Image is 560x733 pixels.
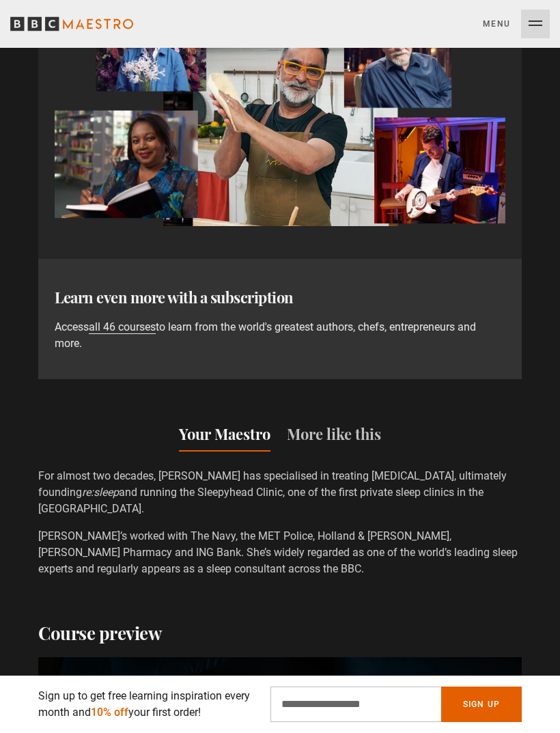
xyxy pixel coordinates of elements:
[89,320,156,334] a: all 46 courses
[10,14,133,34] svg: BBC Maestro
[82,486,119,499] i: re:sleep
[441,687,522,722] button: Sign Up
[179,423,270,452] button: Your Maestro
[91,706,128,719] span: 10% off
[38,468,522,517] p: For almost two decades, [PERSON_NAME] has specialised in treating [MEDICAL_DATA], ultimately foun...
[483,10,550,38] button: Toggle navigation
[38,688,254,721] p: Sign up to get free learning inspiration every month and your first order!
[38,621,522,646] h2: Course preview
[55,319,505,352] p: Access to learn from the world's greatest authors, chefs, entrepreneurs and more.
[38,528,522,577] p: [PERSON_NAME]’s worked with The Navy, the MET Police, Holland & [PERSON_NAME], [PERSON_NAME] Phar...
[55,286,505,308] h3: Learn even more with a subscription
[287,423,381,452] button: More like this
